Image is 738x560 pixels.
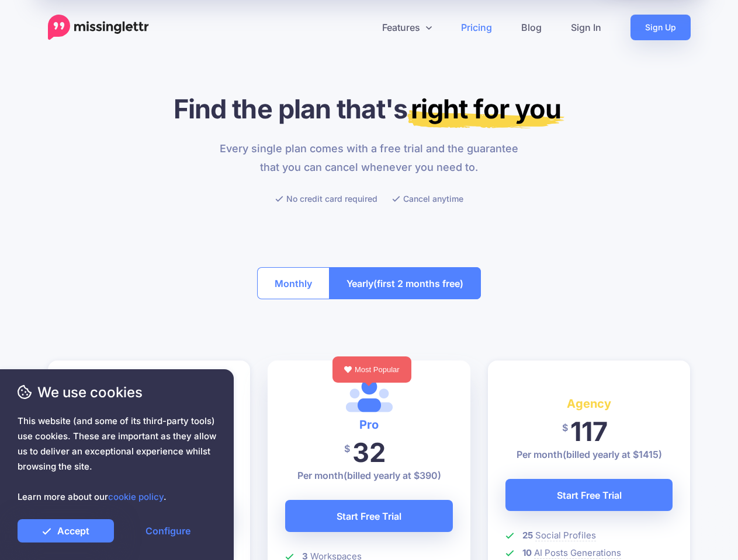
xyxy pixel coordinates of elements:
[285,415,453,434] h4: Pro
[407,93,564,128] mark: right for you
[18,519,114,542] a: Accept
[285,468,453,482] p: Per month
[285,500,453,532] a: Start Free Trial
[18,414,216,505] span: This website (and some of its third-party tools) use cookies. These are important as they allow u...
[329,267,481,299] button: Yearly(first 2 months free)
[344,436,350,462] span: $
[275,191,377,206] li: No credit card required
[535,530,596,541] span: Social Profiles
[352,436,386,468] span: 32
[505,394,673,413] h4: Agency
[373,274,463,293] span: (first 2 months free)
[570,415,608,447] span: 117
[344,470,441,481] span: (billed yearly at $390)
[507,15,556,40] a: Blog
[563,449,662,460] span: (billed yearly at $1415)
[332,356,411,383] div: Most Popular
[556,15,616,40] a: Sign In
[534,547,621,559] span: AI Posts Generations
[368,15,446,40] a: Features
[505,479,673,511] a: Start Free Trial
[505,447,673,461] p: Per month
[392,191,463,206] li: Cancel anytime
[446,15,507,40] a: Pricing
[522,530,533,541] b: 25
[257,267,330,299] button: Monthly
[562,415,568,441] span: $
[48,15,149,40] a: Home
[213,139,525,177] p: Every single plan comes with a free trial and the guarantee that you can cancel whenever you need...
[108,491,164,502] a: cookie policy
[120,519,216,542] a: Configure
[630,15,691,40] a: Sign Up
[522,547,532,558] b: 10
[18,382,216,402] span: We use cookies
[48,93,691,125] h1: Find the plan that's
